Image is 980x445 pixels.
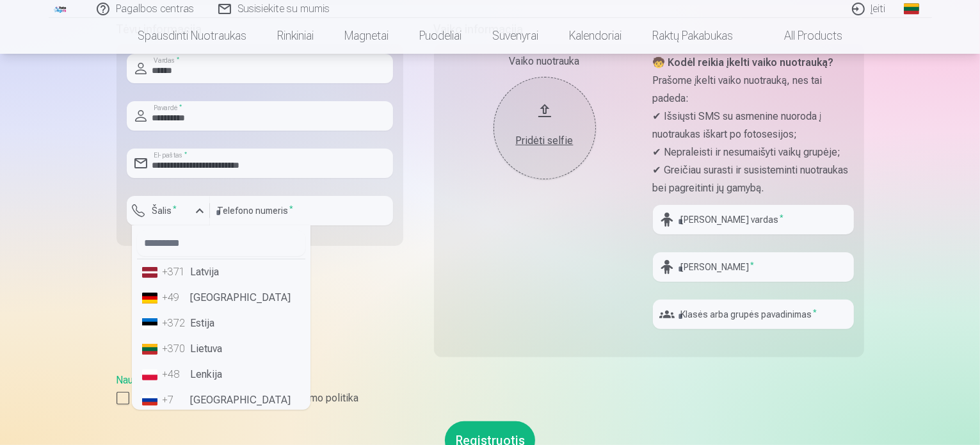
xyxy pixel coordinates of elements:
div: +49 [163,290,188,305]
button: Pridėti selfie [494,77,596,179]
strong: 🧒 Kodėl reikia įkelti vaiko nuotrauką? [653,56,834,69]
li: [GEOGRAPHIC_DATA] [137,387,305,413]
div: Vaiko nuotrauka [444,54,645,69]
p: ✔ Išsiųsti SMS su asmenine nuoroda į nuotraukas iškart po fotosesijos; [653,108,854,143]
div: +7 [163,392,188,408]
div: +48 [163,367,188,382]
a: Magnetai [329,18,404,54]
p: ✔ Nepraleisti ir nesumaišyti vaikų grupėje; [653,143,854,161]
a: Rinkiniai [262,18,329,54]
div: +370 [163,341,188,357]
button: Šalis* [127,196,210,225]
label: Šalis [147,204,182,217]
a: Kalendoriai [554,18,637,54]
div: Pridėti selfie [506,133,583,149]
a: All products [748,18,858,54]
div: , [116,373,864,406]
img: /fa2 [54,5,68,13]
p: Prašome įkelti vaiko nuotrauką, nes tai padeda: [653,72,854,108]
div: +372 [163,316,188,331]
li: [GEOGRAPHIC_DATA] [137,285,305,311]
li: Lenkija [137,362,305,387]
li: Lietuva [137,336,305,362]
p: ✔ Greičiau surasti ir susisteminti nuotraukas bei pagreitinti jų gamybą. [653,161,854,197]
li: Estija [137,311,305,336]
div: +371 [163,264,188,280]
a: Suvenyrai [477,18,554,54]
a: Spausdinti nuotraukas [122,18,262,54]
li: Latvija [137,259,305,285]
a: Raktų pakabukas [637,18,748,54]
a: Naudotojo sutartis [116,374,198,386]
a: Puodeliai [404,18,477,54]
label: Sutinku su Naudotojo sutartimi ir privatumo politika [116,391,864,406]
